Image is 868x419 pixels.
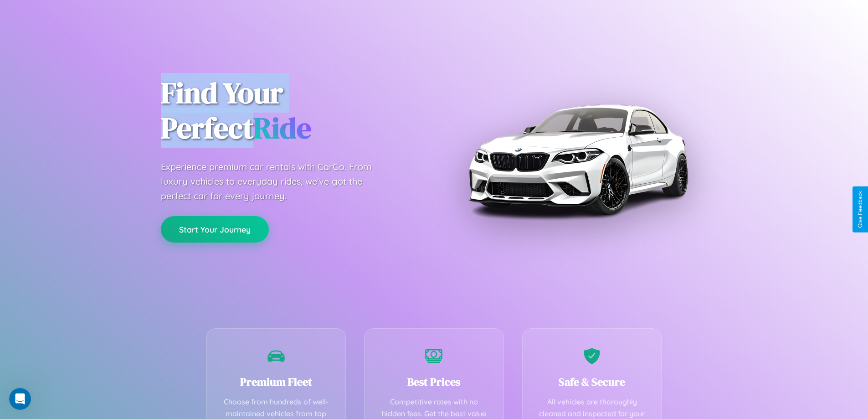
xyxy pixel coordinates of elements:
h1: Find Your Perfect [161,76,421,146]
h3: Premium Fleet [221,374,332,389]
div: Give Feedback [857,191,863,228]
button: Start Your Journey [161,216,269,243]
h3: Safe & Secure [536,374,648,389]
iframe: Intercom live chat [9,388,31,410]
h3: Best Prices [378,374,490,389]
p: Experience premium car rentals with CarGo. From luxury vehicles to everyday rides, we've got the ... [161,160,389,203]
span: Ride [253,108,311,148]
img: Premium BMW car rental vehicle [464,46,692,274]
